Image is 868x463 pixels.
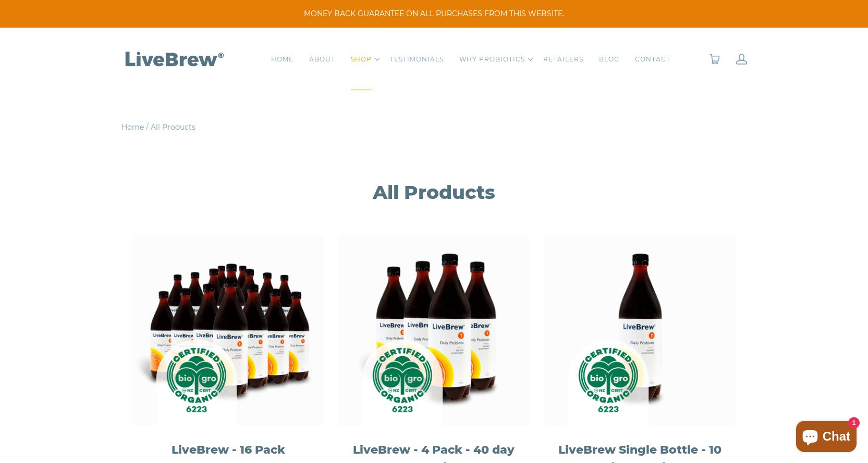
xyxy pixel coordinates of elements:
[793,421,860,455] inbox-online-store-chat: Shopify online store chat
[543,54,583,65] a: RETAILERS
[351,54,372,65] a: SHOP
[599,54,619,65] a: BLOG
[151,122,195,132] span: All Products
[121,122,144,132] a: Home
[635,54,670,65] a: CONTACT
[16,8,852,19] span: MONEY BACK GUARANTEE ON ALL PURCHASES FROM THIS WEBSITE.
[121,49,226,68] img: LiveBrew
[545,235,735,426] img: LiveBrew Single Bottle - 10 day supply
[459,54,525,65] a: WHY PROBIOTICS
[146,122,149,132] span: /
[141,441,315,458] div: LiveBrew - 16 Pack
[339,235,529,426] img: LiveBrew - 4 Pack - 40 day supply
[309,54,335,65] a: ABOUT
[390,54,444,65] a: TESTIMONIALS
[271,54,294,65] a: HOME
[133,180,735,204] h1: All Products
[133,235,323,426] img: LiveBrew - 16 Pack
